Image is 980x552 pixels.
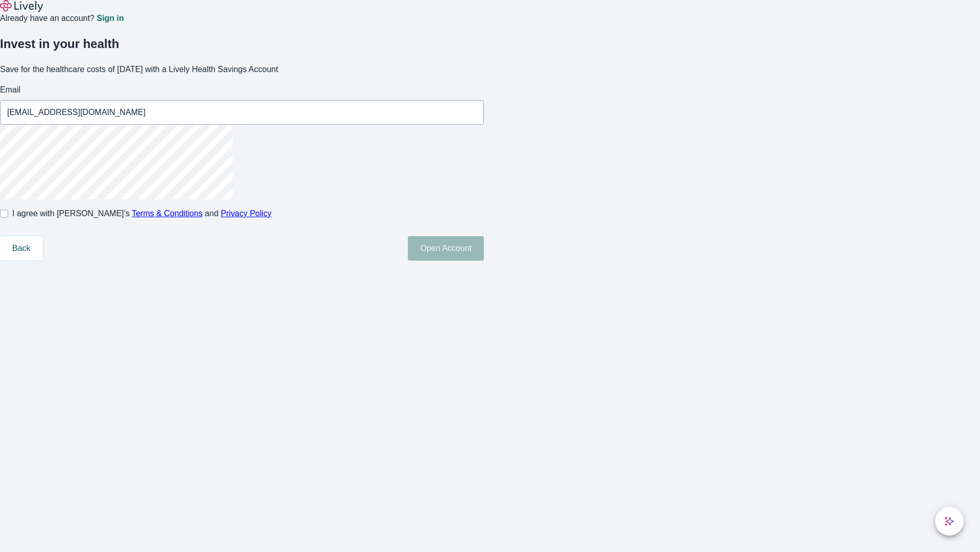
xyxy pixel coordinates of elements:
[12,208,272,220] span: I agree with [PERSON_NAME]’s and
[96,14,124,22] a: Sign in
[132,209,203,218] a: Terms & Conditions
[935,507,964,536] button: chat
[944,516,954,526] svg: Lively AI Assistant
[221,209,272,218] a: Privacy Policy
